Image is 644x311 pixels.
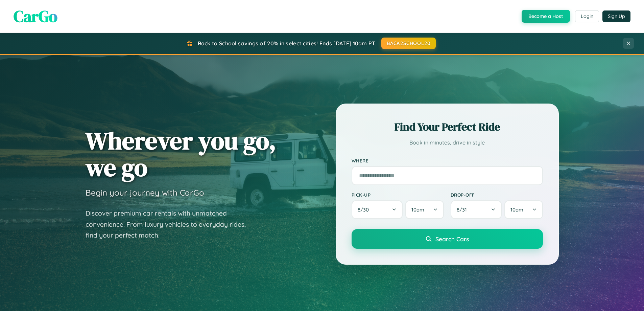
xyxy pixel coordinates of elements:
label: Pick-up [352,192,444,198]
p: Discover premium car rentals with unmatched convenience. From luxury vehicles to everyday rides, ... [86,208,255,241]
h3: Begin your journey with CarGo [86,187,204,198]
h1: Wherever you go, we go [86,127,276,181]
span: 10am [411,206,424,213]
button: Sign Up [602,10,630,22]
span: CarGo [14,5,57,27]
span: 8 / 31 [457,206,470,213]
button: BACK2SCHOOL20 [381,38,436,49]
span: 8 / 30 [358,206,372,213]
button: 10am [405,200,444,219]
button: 8/31 [451,200,502,219]
label: Where [352,158,543,163]
button: Become a Host [522,10,570,23]
button: 10am [504,200,543,219]
p: Book in minutes, drive in style [352,138,543,148]
span: 10am [510,206,523,213]
span: Search Cars [435,235,469,243]
button: Search Cars [352,229,543,249]
label: Drop-off [451,192,543,198]
button: Login [575,10,599,22]
span: Back to School savings of 20% in select cities! Ends [DATE] 10am PT. [198,40,376,47]
button: 8/30 [352,200,403,219]
h2: Find Your Perfect Ride [352,119,543,134]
